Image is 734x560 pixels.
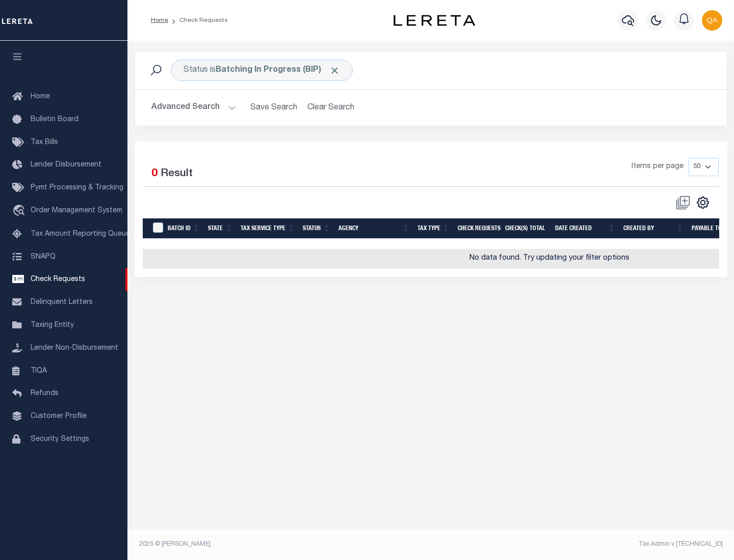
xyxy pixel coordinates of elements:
b: Batching In Progress (BIP) [216,66,340,74]
span: Lender Non-Disbursement [31,345,118,352]
th: Check(s) Total [501,218,551,239]
span: Refunds [31,390,59,397]
li: Check Requests [168,16,228,25]
div: Tax Admin v.[TECHNICAL_ID] [438,540,723,549]
span: Check Requests [31,276,85,283]
label: Result [161,166,193,182]
span: Pymt Processing & Tracking [31,184,123,191]
th: Tax Type: activate to sort column ascending [413,218,454,239]
span: Bulletin Board [31,116,78,123]
span: Tax Amount Reporting Queue [31,231,130,238]
th: Tax Service Type: activate to sort column ascending [237,218,299,239]
span: Customer Profile [31,413,87,420]
th: Agency: activate to sort column ascending [334,218,413,239]
span: Order Management System [31,207,122,214]
span: Taxing Entity [31,322,74,329]
span: SNAPQ [31,253,56,260]
th: State: activate to sort column ascending [204,218,237,239]
div: Status is [171,60,353,81]
span: 0 [151,169,158,179]
button: Advanced Search [151,98,236,118]
span: Security Settings [31,436,89,443]
th: Status: activate to sort column ascending [299,218,334,239]
span: Items per page [632,161,684,173]
th: Created By: activate to sort column ascending [619,218,688,239]
div: 2025 © [PERSON_NAME]. [132,540,431,549]
span: Tax Bills [31,139,58,146]
th: Date Created: activate to sort column ascending [551,218,619,239]
img: logo-dark.svg [394,15,475,26]
th: Check Requests [454,218,501,239]
th: Batch Id: activate to sort column ascending [164,218,204,239]
a: Home [151,17,168,23]
button: Clear Search [303,98,359,118]
span: Home [31,93,50,100]
span: Delinquent Letters [31,299,93,306]
img: svg+xml;base64,PHN2ZyB4bWxucz0iaHR0cDovL3d3dy53My5vcmcvMjAwMC9zdmciIHBvaW50ZXItZXZlbnRzPSJub25lIi... [702,10,722,31]
span: Lender Disbursement [31,161,101,169]
span: TIQA [31,367,47,374]
button: Save Search [244,98,303,118]
i: travel_explore [12,205,29,218]
span: Click to Remove [329,65,340,76]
